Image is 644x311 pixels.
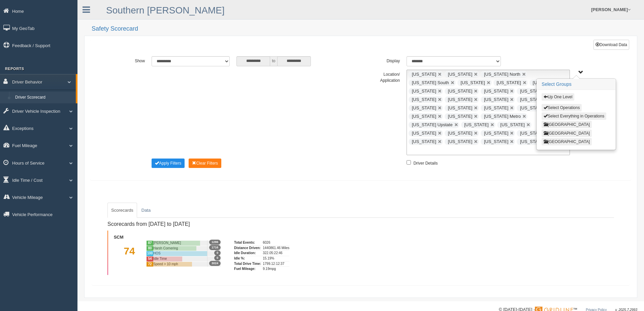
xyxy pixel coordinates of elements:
span: [US_STATE] [448,97,472,102]
h3: Select Groups [537,79,615,90]
div: 72 [146,262,153,267]
div: 1799.12:12:37 [263,261,289,267]
span: [US_STATE] [500,122,524,127]
div: 87 [146,240,153,246]
span: [US_STATE] [484,131,508,136]
span: [US_STATE] Upstate [412,122,453,127]
div: Idle %: [234,256,261,261]
span: [US_STATE] [448,105,472,110]
label: Location/ Application [361,70,403,83]
span: [US_STATE] [412,97,436,102]
span: [US_STATE] [520,89,544,94]
div: 1440861.46 Miles [263,245,289,251]
div: 322.05:22:46 [263,250,289,256]
label: Driver Details [413,159,438,167]
span: [US_STATE] [412,131,436,136]
span: [US_STATE] [484,89,508,94]
span: to [270,56,277,66]
span: [US_STATE] [484,97,508,102]
span: [US_STATE] [448,72,472,77]
div: 100 [146,251,153,256]
span: [US_STATE] [448,114,472,119]
span: 0 [214,255,221,261]
div: 80 [146,246,153,251]
span: [US_STATE] [520,131,544,136]
button: Download Data [593,40,629,50]
span: [US_STATE] [412,114,436,119]
button: Select Operations [542,104,582,111]
span: 1286 [209,240,221,245]
span: [US_STATE] [464,122,488,127]
span: [US_STATE] [520,97,544,102]
span: [US_STATE] [412,72,436,77]
span: [US_STATE] South [412,80,449,85]
span: [US_STATE] [448,89,472,94]
div: Idle Duration: [234,250,261,256]
button: [GEOGRAPHIC_DATA] [542,130,592,137]
a: Driver Scorecard [12,92,76,104]
span: [US_STATE] [448,131,472,136]
h2: Safety Scorecard [92,26,637,32]
span: [US_STATE] North [484,72,520,77]
span: 3024 [209,261,221,266]
button: [GEOGRAPHIC_DATA] [542,121,592,128]
span: [US_STATE] State [520,139,556,144]
button: Up One Level [542,93,574,101]
div: Distance Driven: [234,245,261,251]
span: [US_STATE] [412,89,436,94]
span: [US_STATE] [412,139,436,144]
span: [US_STATE] [496,80,521,85]
label: Display [361,56,403,64]
div: Total Events: [234,240,261,245]
a: Data [138,203,154,218]
span: [US_STATE] [520,105,544,110]
div: 74 [112,240,146,272]
label: Show [106,56,148,64]
div: Total Drive Time: [234,261,261,267]
button: Select Everything in Operations [542,112,606,120]
span: [US_STATE] [412,105,436,110]
button: [GEOGRAPHIC_DATA] [542,138,592,145]
span: 1716 [209,245,221,250]
span: [US_STATE] [460,80,485,85]
span: [US_STATE] [533,80,557,85]
div: 15.19% [263,256,289,261]
h4: Scorecards from [DATE] to [DATE] [107,221,310,227]
span: [US_STATE] [484,139,508,144]
a: Scorecards [107,203,137,218]
span: [US_STATE] [448,139,472,144]
div: Fuel Mileage: [234,266,261,272]
span: 0 [214,250,221,255]
div: 6026 [263,240,289,245]
div: 9.19mpg [263,266,289,272]
button: Change Filter Options [189,159,221,168]
span: [US_STATE] Metro [484,114,521,119]
b: SCM [114,235,124,240]
span: [US_STATE] [484,105,508,110]
div: 54 [146,256,153,262]
button: Change Filter Options [152,159,185,168]
a: Southern [PERSON_NAME] [106,5,225,15]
